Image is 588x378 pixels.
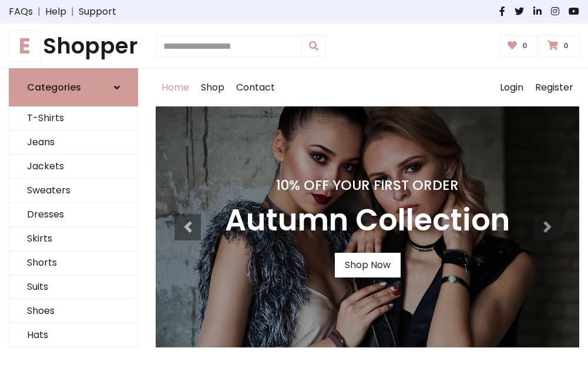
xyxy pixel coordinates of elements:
[9,323,137,347] a: Hats
[9,33,138,59] a: EShopper
[9,275,137,299] a: Suits
[9,68,138,106] a: Categories
[9,203,137,227] a: Dresses
[79,5,116,19] a: Support
[494,69,529,106] a: Login
[225,203,510,239] h3: Autumn Collection
[335,253,401,277] a: Shop Now
[519,41,530,51] span: 0
[9,131,137,155] a: Jeans
[9,227,137,251] a: Skirts
[500,35,538,57] a: 0
[230,69,281,106] a: Contact
[9,33,138,59] h1: Shopper
[27,82,81,93] h6: Categories
[9,106,137,131] a: T-Shirts
[9,251,137,275] a: Shorts
[156,69,195,106] a: Home
[560,41,572,51] span: 0
[33,5,45,19] span: |
[9,299,137,323] a: Shoes
[195,69,230,106] a: Shop
[540,35,579,57] a: 0
[9,5,33,19] a: FAQs
[66,5,79,19] span: |
[529,69,579,106] a: Register
[45,5,66,19] a: Help
[9,155,137,179] a: Jackets
[9,30,41,62] span: E
[9,179,137,203] a: Sweaters
[225,177,510,193] h4: 10% Off Your First Order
